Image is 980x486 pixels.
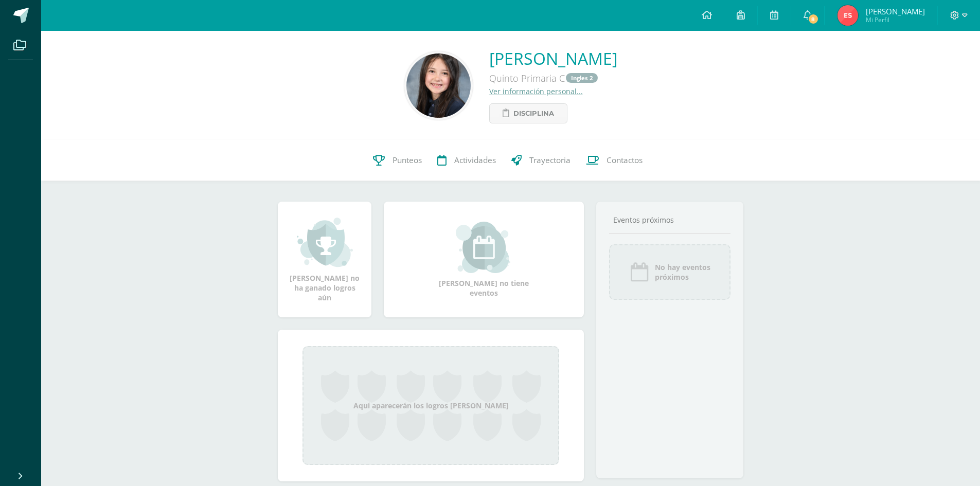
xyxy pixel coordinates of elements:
div: Eventos próximos [609,215,730,225]
a: Trayectoria [504,140,578,181]
a: Ver información personal... [489,86,583,96]
div: Aquí aparecerán los logros [PERSON_NAME] [302,346,559,465]
div: [PERSON_NAME] no tiene eventos [433,222,536,298]
img: event_small.png [456,222,512,273]
a: Actividades [430,140,504,181]
a: Punteos [365,140,430,181]
span: Trayectoria [529,155,571,166]
a: Ingles 2 [566,73,598,83]
img: event_icon.png [629,262,650,282]
a: Disciplina [489,103,567,123]
span: Disciplina [513,104,554,123]
span: Contactos [607,155,643,166]
a: [PERSON_NAME] [489,47,617,69]
span: Punteos [393,155,422,166]
img: de9f1807b6a2958b18e4ad4fe036f4e5.png [406,53,471,118]
div: Quinto Primaria C [489,69,617,86]
span: Actividades [454,155,496,166]
span: No hay eventos próximos [655,262,710,282]
div: [PERSON_NAME] no ha ganado logros aún [288,217,361,302]
img: achievement_small.png [297,217,353,268]
a: Contactos [578,140,650,181]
